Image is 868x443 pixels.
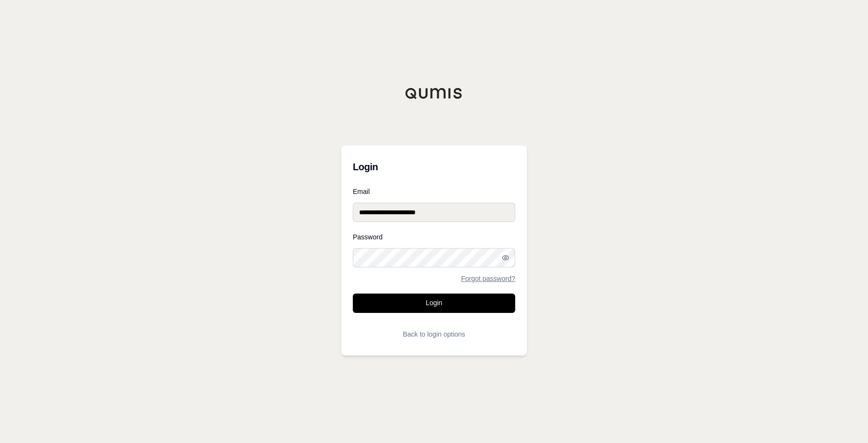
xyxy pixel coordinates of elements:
a: Forgot password? [461,275,515,282]
label: Email [353,188,515,195]
button: Back to login options [353,325,515,344]
img: Qumis [405,88,463,99]
label: Password [353,234,515,240]
h3: Login [353,157,515,177]
button: Login [353,294,515,313]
